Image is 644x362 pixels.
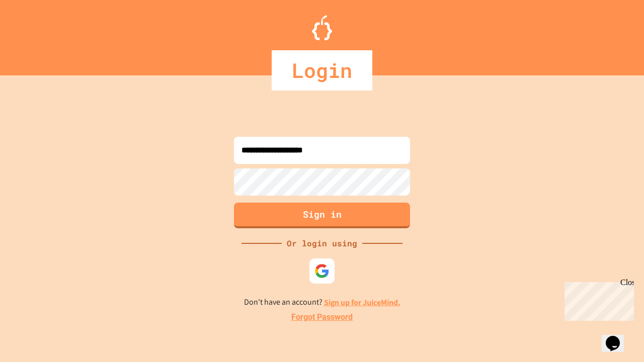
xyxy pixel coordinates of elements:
a: Forgot Password [291,311,353,323]
img: Logo.svg [312,15,332,40]
div: Login [272,50,372,90]
a: Sign up for JuiceMind. [324,297,400,308]
p: Don't have an account? [244,296,400,309]
iframe: chat widget [560,278,634,321]
button: Sign in [234,203,410,228]
img: google-icon.svg [314,263,330,279]
div: Or login using [282,237,362,249]
iframe: chat widget [602,322,634,352]
div: Chat with us now!Close [4,4,69,64]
